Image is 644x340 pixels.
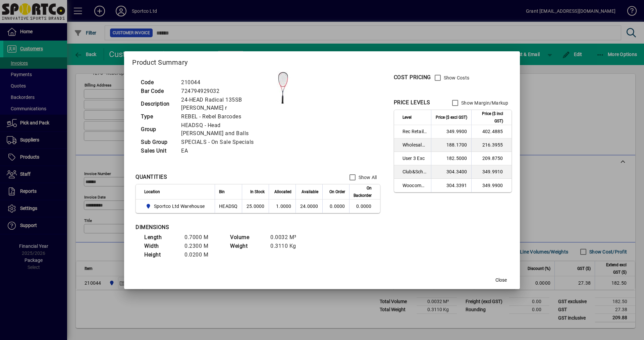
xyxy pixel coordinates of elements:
[178,121,266,138] td: HEADSQ - Head [PERSON_NAME] and Balls
[436,114,467,121] span: Price ($ excl GST)
[138,78,178,87] td: Code
[136,173,167,181] div: QUANTITIES
[250,188,265,195] span: In Stock
[227,242,267,250] td: Weight
[178,147,266,155] td: EA
[269,200,296,213] td: 1.0000
[227,233,267,242] td: Volume
[495,277,507,284] span: Close
[141,242,181,250] td: Width
[431,125,471,138] td: 349.9900
[354,184,372,199] span: On Backorder
[138,121,178,138] td: Group
[267,233,307,242] td: 0.0032 M³
[402,141,427,148] span: Wholesale Exc
[267,242,307,250] td: 0.3110 Kg
[349,200,380,213] td: 0.0000
[471,125,512,138] td: 402.4885
[136,223,303,231] div: DIMENSIONS
[402,155,427,162] span: User 3 Exc
[460,100,508,106] label: Show Margin/Markup
[330,204,345,209] span: 0.0000
[141,233,181,242] td: Length
[266,71,300,105] img: contain
[181,250,221,259] td: 0.0200 M
[154,203,205,210] span: Sportco Ltd Warehouse
[138,112,178,121] td: Type
[181,242,221,250] td: 0.2300 M
[178,96,266,112] td: 24-HEAD Radical 135SB [PERSON_NAME] r
[329,188,345,195] span: On Order
[431,179,471,192] td: 304.3391
[471,138,512,152] td: 216.3955
[296,200,322,213] td: 24.0000
[431,165,471,179] td: 304.3400
[181,233,221,242] td: 0.7000 M
[476,110,503,125] span: Price ($ incl GST)
[215,200,242,213] td: HEADSQ
[178,112,266,121] td: REBEL - Rebel Barcodes
[402,128,427,135] span: Rec Retail Inc
[144,202,207,210] span: Sportco Ltd Warehouse
[471,165,512,179] td: 349.9910
[471,152,512,165] td: 209.8750
[490,274,512,286] button: Close
[178,78,266,87] td: 210044
[138,138,178,147] td: Sub Group
[394,73,431,81] div: COST PRICING
[394,99,430,107] div: PRICE LEVELS
[402,168,427,175] span: Club&School Exc
[178,87,266,96] td: 724794929032
[242,200,269,213] td: 25.0000
[138,96,178,112] td: Description
[357,174,377,181] label: Show All
[124,51,520,71] h2: Product Summary
[138,87,178,96] td: Bar Code
[138,147,178,155] td: Sales Unit
[144,188,160,195] span: Location
[431,152,471,165] td: 182.5000
[274,188,291,195] span: Allocated
[178,138,266,147] td: SPECIALS - On Sale Specials
[302,188,318,195] span: Available
[471,179,512,192] td: 349.9900
[402,114,412,121] span: Level
[402,182,427,189] span: Woocommerce Retail
[431,138,471,152] td: 188.1700
[219,188,225,195] span: Bin
[442,74,470,81] label: Show Costs
[141,250,181,259] td: Height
